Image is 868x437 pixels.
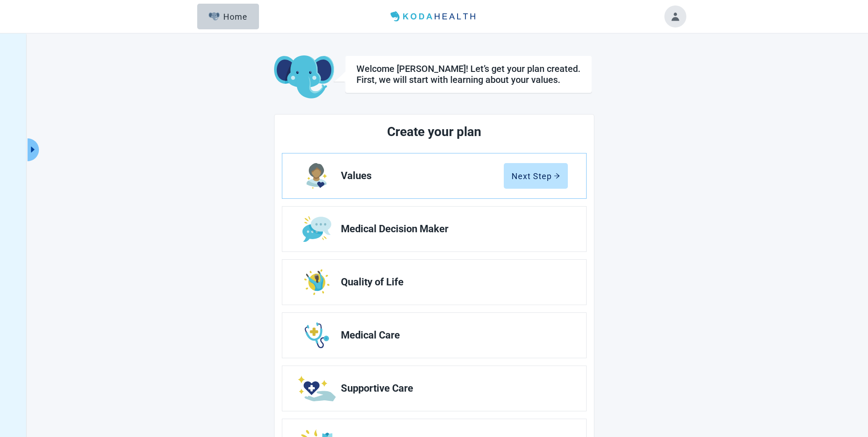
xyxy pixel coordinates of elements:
[504,163,568,189] button: Next Steparrow-right
[554,173,560,179] span: arrow-right
[341,330,561,341] span: Medical Care
[197,4,259,29] button: ElephantHome
[27,138,39,161] button: Expand menu
[356,63,581,85] div: Welcome [PERSON_NAME]! Let’s get your plan created. First, we will start with learning about your...
[341,383,561,394] span: Supportive Care
[512,171,560,180] div: Next Step
[341,277,561,288] span: Quality of Life
[282,313,586,358] a: Edit Medical Care section
[282,153,586,198] a: Edit Values section
[664,5,686,27] button: Toggle account menu
[282,207,586,251] a: Edit Medical Decision Maker section
[282,260,586,305] a: Edit Quality of Life section
[209,12,248,21] div: Home
[316,122,552,142] h2: Create your plan
[341,224,561,235] span: Medical Decision Maker
[28,145,37,154] span: caret-right
[209,12,220,21] img: Elephant
[282,366,586,411] a: Edit Supportive Care section
[341,170,504,181] span: Values
[387,9,481,24] img: Koda Health
[274,55,334,99] img: Koda Elephant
